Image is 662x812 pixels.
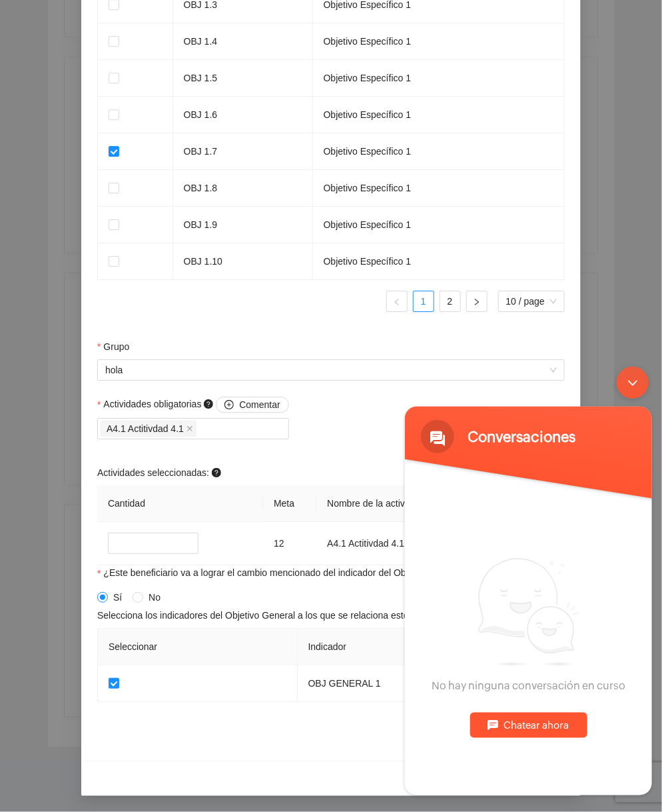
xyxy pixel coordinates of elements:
th: Seleccionar [98,629,298,665]
a: 1 [414,291,434,311]
span: ¿Este beneficiario va a lograr el cambio mencionado del indicador del Objetivo General? [103,565,547,581]
td: Objetivo Específico 1 [313,243,565,280]
span: hola [105,360,557,380]
span: Selecciona los indicadores del Objetivo General a los que se relaciona este perfil [97,608,432,623]
label: Grupo [97,339,129,354]
td: OBJ 1.9 [173,207,313,243]
li: Previous Page [386,291,408,312]
td: OBJ 1.8 [173,170,313,207]
span: Actividades obligatorias [103,397,288,413]
td: Objetivo Específico 1 [313,133,565,170]
span: No [143,590,166,605]
div: Page Size [498,291,565,312]
td: Objetivo Específico 1 [313,97,565,133]
span: Actividades seleccionadas: [97,465,224,480]
td: Objetivo Específico 1 [313,23,565,60]
td: OBJ 1.4 [173,23,313,60]
span: right [473,298,481,306]
span: close [186,425,193,432]
span: question-circle [212,468,221,477]
td: 12 [263,522,316,565]
span: question-circle [204,399,213,409]
span: Sí [108,590,127,605]
span: Comentar [239,397,280,412]
th: Nombre de la actividad [316,485,465,522]
li: Next Page [466,291,488,312]
span: left [393,298,401,306]
span: 10 / page [506,291,557,311]
td: Objetivo Específico 1 [313,60,565,97]
a: 2 [440,291,460,311]
td: Objetivo Específico 1 [313,170,565,207]
td: OBJ 1.6 [173,97,313,133]
span: plus-circle [224,400,234,411]
li: 2 [440,291,461,312]
span: Cantidad [108,498,145,509]
span: A4.1 Actitivdad 4.1 [107,421,184,436]
th: Meta [263,485,316,522]
td: OBJ 1.10 [173,243,313,280]
td: OBJ GENERAL 1 [298,665,565,702]
td: OBJ 1.5 [173,60,313,97]
iframe: SalesIQ Chatwindow [398,360,659,802]
th: Indicador [298,629,565,665]
button: left [386,291,408,312]
td: Objetivo Específico 1 [313,207,565,243]
li: 1 [413,291,434,312]
span: A4.1 Actitivdad 4.1 [101,421,196,437]
td: OBJ 1.7 [173,133,313,170]
button: right [466,291,488,312]
td: A4.1 Actitivdad 4.1 [316,522,465,565]
button: Actividades obligatorias question-circle [216,397,288,413]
